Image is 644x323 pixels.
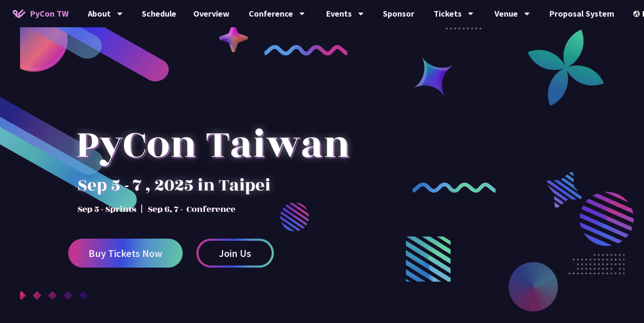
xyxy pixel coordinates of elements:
span: PyCon TW [30,7,69,20]
a: Join Us [196,239,274,268]
span: Buy Tickets Now [89,248,162,259]
img: curly-1.ebdbada.png [264,45,348,55]
img: Home icon of PyCon TW 2025 [13,9,26,18]
img: Locale Icon [633,11,642,17]
a: Buy Tickets Now [68,239,183,268]
img: curly-2.e802c9f.png [412,182,496,193]
a: PyCon TW [4,3,77,24]
span: Join Us [219,248,251,259]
